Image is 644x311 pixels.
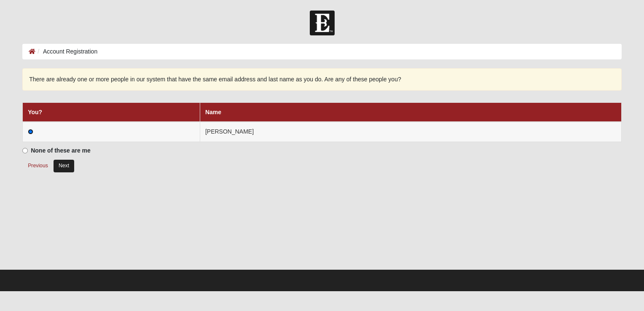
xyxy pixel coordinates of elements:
[200,103,621,122] th: Name
[22,159,54,172] button: Previous
[200,122,621,142] td: [PERSON_NAME]
[22,68,622,91] div: There are already one or more people in our system that have the same email address and last name...
[310,11,335,35] img: Church of Eleven22 Logo
[22,148,28,153] input: None of these are me
[31,147,91,154] strong: None of these are me
[54,160,74,172] button: Next
[23,103,200,122] th: You?
[35,47,97,56] li: Account Registration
